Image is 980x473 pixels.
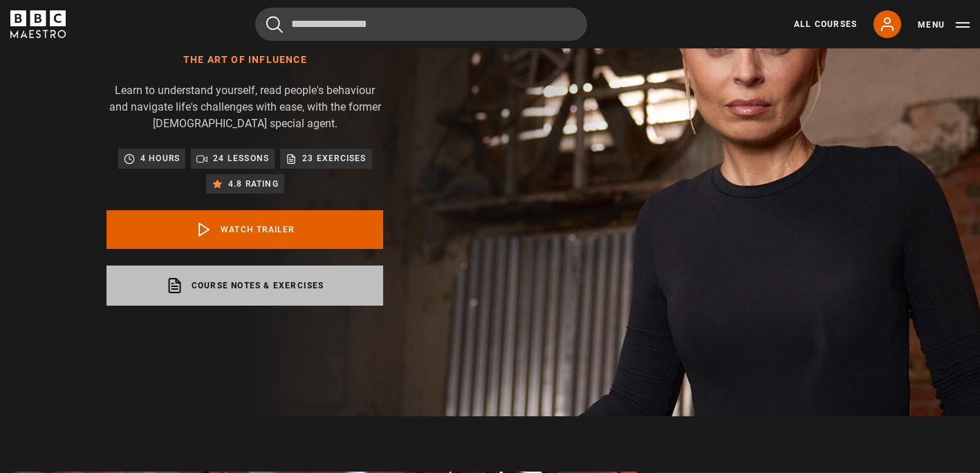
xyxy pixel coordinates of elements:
p: 24 lessons [213,151,269,165]
button: Submit the search query [266,16,283,33]
p: Learn to understand yourself, read people's behaviour and navigate life's challenges with ease, w... [107,82,383,132]
button: Toggle navigation [918,18,970,32]
h1: The Art of Influence [107,55,383,66]
a: All Courses [794,18,857,30]
p: 4 hours [140,151,180,165]
p: 4.8 rating [228,177,279,191]
a: Watch Trailer [107,210,383,249]
input: Search [255,8,587,41]
p: 23 exercises [302,151,366,165]
svg: BBC Maestro [10,10,66,38]
a: Course notes & exercises [107,266,383,306]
